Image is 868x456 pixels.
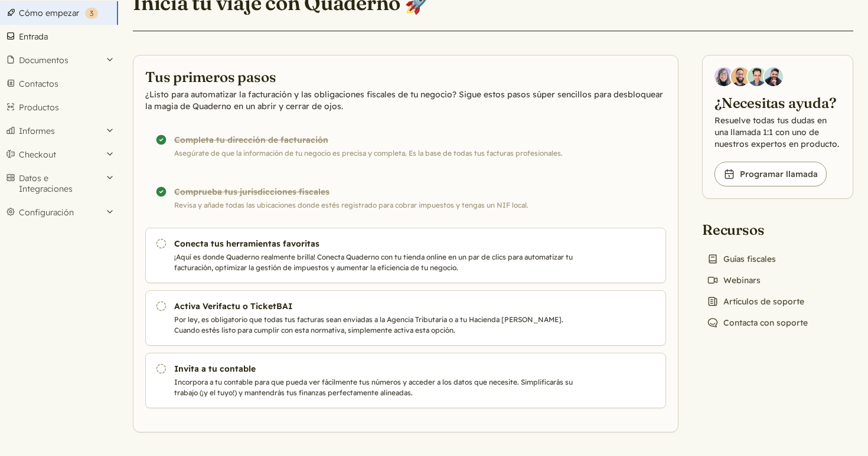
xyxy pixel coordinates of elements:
[145,290,666,346] a: Activa Verifactu o TicketBAI Por ley, es obligatorio que todas tus facturas sean enviadas a la Ag...
[764,67,783,86] img: Javier Rubio, DevRel at Quaderno
[702,293,809,310] a: Artículos de soporte
[174,300,577,312] h3: Activa Verifactu o TicketBAI
[174,314,577,336] p: Por ley, es obligatorio que todas tus facturas sean enviadas a la Agencia Tributaria o a tu Hacie...
[145,88,666,112] p: ¿Listo para automatizar la facturación y las obligaciones fiscales de tu negocio? Sigue estos pas...
[174,377,577,398] p: Incorpora a tu contable para que pueda ver fácilmente tus números y acceder a los datos que neces...
[145,353,666,408] a: Invita a tu contable Incorpora a tu contable para que pueda ver fácilmente tus números y acceder ...
[714,93,841,112] h2: ¿Necesitas ayuda?
[731,67,750,86] img: Jairo Fumero, Account Executive at Quaderno
[174,363,577,375] h3: Invita a tu contable
[714,67,733,86] img: Diana Carrasco, Account Executive at Quaderno
[748,67,766,86] img: Ivo Oltmans, Business Developer at Quaderno
[702,272,765,288] a: Webinars
[714,162,827,186] a: Programar llamada
[90,9,93,18] span: 3
[714,114,841,150] p: Resuelve todas tus dudas en una llamada 1:1 con uno de nuestros expertos en producto.
[702,251,781,267] a: Guías fiscales
[145,67,666,86] h2: Tus primeros pasos
[702,314,812,331] a: Contacta con soporte
[174,238,577,250] h3: Conecta tus herramientas favoritas
[174,252,577,273] p: ¡Aquí es donde Quaderno realmente brilla! Conecta Quaderno con tu tienda online en un par de clic...
[145,228,666,283] a: Conecta tus herramientas favoritas ¡Aquí es donde Quaderno realmente brilla! Conecta Quaderno con...
[702,220,812,239] h2: Recursos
